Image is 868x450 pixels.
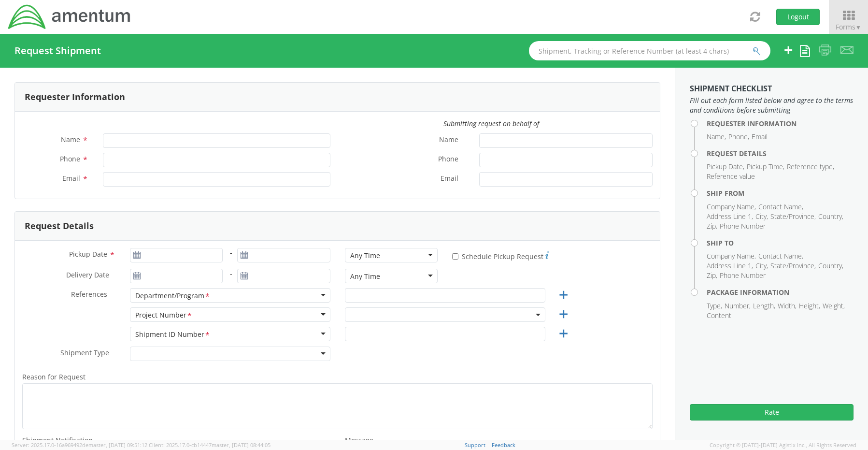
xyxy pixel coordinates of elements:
span: Shipment Type [60,348,109,359]
li: Pickup Time [747,162,784,172]
li: State/Province [770,212,816,221]
li: Width [778,301,797,311]
h4: Ship From [707,189,854,197]
span: Email [441,174,458,185]
h4: Ship To [707,239,854,247]
a: Feedback [492,441,515,449]
div: Project Number [135,310,193,320]
span: Pickup Date [69,249,107,259]
li: Phone Number [720,221,766,231]
h3: Shipment Checklist [690,85,854,93]
li: Length [753,301,775,311]
span: Delivery Date [66,270,109,281]
span: Forms [836,22,861,31]
a: Support [465,441,485,449]
li: Content [707,311,731,320]
span: Server: 2025.17.0-16a969492de [12,441,147,449]
li: Contact Name [758,251,803,261]
img: dyn-intl-logo-049831509241104b2a82.png [7,3,132,30]
h3: Request Details [25,221,94,231]
span: ▼ [855,23,861,31]
span: Name [61,135,80,144]
h4: Request Shipment [14,45,101,56]
li: Reference type [787,162,834,172]
h3: Requester Information [25,92,125,102]
li: Height [799,301,820,311]
div: Department/Program [135,291,211,301]
input: Shipment, Tracking or Reference Number (at least 4 chars) [529,41,770,60]
h4: Package Information [707,289,854,296]
li: Phone [728,132,749,142]
i: Submitting request on behalf of [443,119,539,128]
li: City [755,212,768,221]
div: Shipment ID Number [135,330,211,340]
div: Any Time [350,251,380,261]
li: Type [707,301,722,311]
li: Pickup Date [707,162,744,172]
span: master, [DATE] 09:51:12 [88,441,147,449]
li: Number [725,301,751,311]
span: Copyright © [DATE]-[DATE] Agistix Inc., All Rights Reserved [710,441,856,449]
h4: Requester Information [707,120,854,127]
li: Zip [707,271,717,280]
li: Weight [823,301,845,311]
li: Address Line 1 [707,212,753,221]
div: Any Time [350,272,380,281]
li: Reference value [707,172,755,181]
span: Client: 2025.17.0-cb14447 [149,441,270,449]
span: Reason for Request [22,372,85,381]
button: Logout [776,9,820,25]
li: Address Line 1 [707,261,753,271]
span: Name [439,135,458,146]
label: Schedule Pickup Request [452,250,549,261]
span: Phone [60,154,80,163]
span: References [71,290,107,299]
span: Email [62,174,80,183]
h4: Request Details [707,150,854,157]
button: Rate [690,404,854,421]
span: Fill out each form listed below and agree to the terms and conditions before submitting [690,96,854,115]
span: master, [DATE] 08:44:05 [212,441,270,449]
li: Company Name [707,251,756,261]
li: State/Province [770,261,816,271]
li: Phone Number [720,271,766,280]
span: Shipment Notification [22,435,93,445]
li: Name [707,132,726,142]
span: Message [345,435,373,445]
input: Schedule Pickup Request [452,253,458,260]
li: Company Name [707,202,756,212]
li: Email [752,132,768,142]
li: Country [818,212,843,221]
li: City [755,261,768,271]
li: Contact Name [758,202,803,212]
li: Country [818,261,843,271]
li: Zip [707,221,717,231]
span: Phone [438,154,458,165]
